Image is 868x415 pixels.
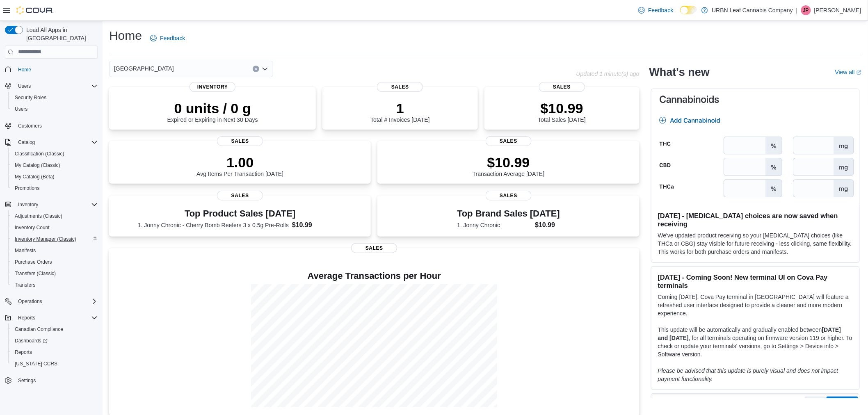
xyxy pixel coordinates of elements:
span: Sales [217,191,263,201]
button: Open list of options [262,66,268,72]
a: Dashboards [11,336,51,346]
span: Operations [18,298,42,305]
button: Customers [2,120,101,132]
span: Sales [351,243,397,253]
a: Classification (Classic) [11,149,68,159]
span: Adjustments (Classic) [11,211,98,221]
div: Transaction Average [DATE] [473,154,545,177]
span: Customers [15,121,98,131]
span: Promotions [11,183,98,193]
button: Clear input [253,66,259,72]
button: Catalog [15,137,38,147]
button: Users [2,80,101,92]
button: Inventory Manager (Classic) [8,233,101,245]
span: Feedback [648,6,673,14]
span: Inventory Manager (Classic) [15,236,76,242]
span: Settings [18,377,36,384]
a: Reports [11,347,35,357]
button: Inventory [2,199,101,210]
a: View allExternal link [835,69,861,75]
button: Reports [2,312,101,324]
span: My Catalog (Classic) [11,160,98,170]
span: Sales [217,136,263,146]
span: Sales [377,82,423,92]
dt: 1. Jonny Chronic - Cherry Bomb Reefers 3 x 0.5g Pre-Rolls [138,221,289,229]
input: Dark Mode [680,6,697,14]
span: Inventory Count [15,224,50,231]
span: Users [15,81,98,91]
span: Promotions [15,185,40,192]
span: Purchase Orders [15,259,52,265]
button: Inventory [15,200,41,210]
span: Inventory [18,201,38,208]
a: Transfers [11,280,39,290]
p: 1 [370,100,429,116]
a: Dashboards [8,335,101,347]
span: Users [11,104,98,114]
span: My Catalog (Beta) [15,173,55,180]
button: My Catalog (Classic) [8,160,101,171]
a: Inventory Count [11,223,53,233]
h3: [DATE] - Coming Soon! New terminal UI on Cova Pay terminals [658,273,853,290]
a: Canadian Compliance [11,324,66,334]
button: Transfers [8,279,101,291]
span: Reports [18,315,35,321]
span: Catalog [15,137,98,147]
span: My Catalog (Classic) [15,162,60,169]
svg: External link [857,70,861,75]
button: Classification (Classic) [8,148,101,160]
span: Inventory Count [11,223,98,233]
span: Transfers (Classic) [15,270,56,277]
span: Load All Apps in [GEOGRAPHIC_DATA] [23,26,98,42]
span: Inventory [190,82,235,92]
dd: $10.99 [292,220,343,230]
h4: Average Transactions per Hour [116,271,633,281]
h1: Home [109,27,142,44]
span: Purchase Orders [11,257,98,267]
span: Transfers [11,280,98,290]
button: My Catalog (Beta) [8,171,101,182]
button: Canadian Compliance [8,324,101,335]
span: Adjustments (Classic) [15,213,62,219]
button: Catalog [2,137,101,148]
a: My Catalog (Classic) [11,160,64,170]
span: Inventory [15,200,98,210]
span: My Catalog (Beta) [11,172,98,182]
button: Reports [8,347,101,358]
button: [US_STATE] CCRS [8,358,101,369]
strong: [DATE] and [DATE] [658,326,841,341]
p: Updated 1 minute(s) ago [576,71,640,77]
img: Cova [16,6,53,14]
button: Security Roles [8,92,101,103]
p: [PERSON_NAME] [814,5,861,15]
a: Inventory Manager (Classic) [11,234,80,244]
button: Reports [15,313,39,323]
a: [US_STATE] CCRS [11,359,61,369]
span: Settings [15,375,98,385]
p: 1.00 [196,154,283,171]
span: Classification (Classic) [11,149,98,159]
span: Operations [15,296,98,306]
p: We've updated product receiving so your [MEDICAL_DATA] choices (like THCa or CBG) stay visible fo... [658,231,853,256]
button: Purchase Orders [8,256,101,268]
span: Security Roles [15,94,46,101]
dt: 1. Jonny Chronic [457,221,532,229]
h3: [DATE] - [MEDICAL_DATA] choices are now saved when receiving [658,212,853,228]
button: Manifests [8,245,101,256]
a: Users [11,104,31,114]
span: Users [15,106,27,112]
a: Transfers (Classic) [11,269,59,278]
a: Settings [15,376,39,385]
div: Total # Invoices [DATE] [370,100,429,123]
p: 0 units / 0 g [167,100,258,116]
button: Inventory Count [8,222,101,233]
span: Washington CCRS [11,359,98,369]
dd: $10.99 [535,220,560,230]
span: Sales [486,136,532,146]
p: Coming [DATE], Cova Pay terminal in [GEOGRAPHIC_DATA] will feature a refreshed user interface des... [658,293,853,317]
span: Feedback [160,34,185,42]
span: Dashboards [11,336,98,346]
button: Operations [2,296,101,307]
span: [GEOGRAPHIC_DATA] [114,64,174,73]
button: Transfers (Classic) [8,268,101,279]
